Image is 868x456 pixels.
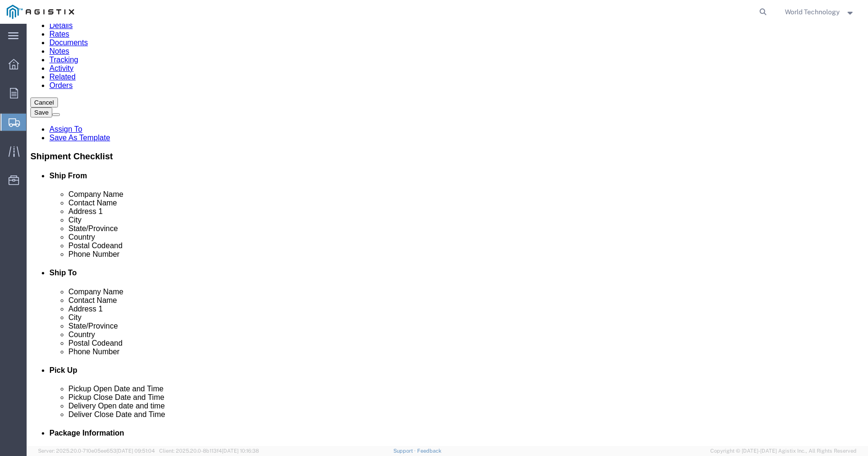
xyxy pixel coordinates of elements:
[222,448,259,454] span: [DATE] 10:16:38
[27,24,868,446] iframe: FS Legacy Container
[784,6,855,18] button: World Technology
[7,5,74,19] img: logo
[785,7,839,17] span: World Technology
[116,448,155,454] span: [DATE] 09:51:04
[710,447,857,455] span: Copyright © [DATE]-[DATE] Agistix Inc., All Rights Reserved
[159,448,259,454] span: Client: 2025.20.0-8b113f4
[417,448,441,454] a: Feedback
[38,448,155,454] span: Server: 2025.20.0-710e05ee653
[393,448,417,454] a: Support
